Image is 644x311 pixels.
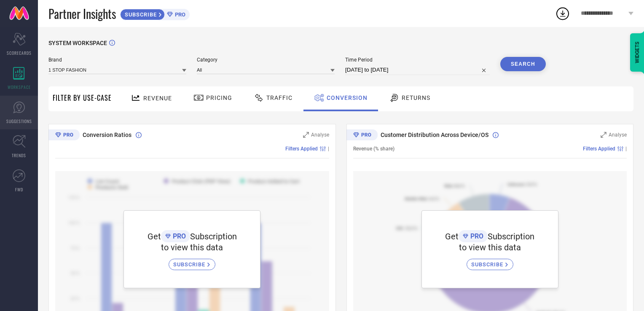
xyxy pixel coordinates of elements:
[8,84,31,90] span: WORKSPACE
[327,94,368,101] span: Conversion
[625,146,627,152] span: |
[48,129,80,142] div: Premium
[173,11,185,18] span: PRO
[500,57,546,71] button: Search
[15,186,23,193] span: FWD
[555,6,570,21] div: Open download list
[173,261,207,268] span: SUBSCRIBE
[12,152,26,158] span: TRENDS
[285,146,318,152] span: Filters Applied
[7,50,32,56] span: SCORECARDS
[488,231,534,241] span: Subscription
[6,118,32,124] span: SUGGESTIONS
[468,232,483,240] span: PRO
[161,242,223,252] span: to view this data
[609,132,627,138] span: Analyse
[266,94,292,101] span: Traffic
[169,252,215,270] a: SUBSCRIBE
[48,57,186,63] span: Brand
[143,95,172,102] span: Revenue
[303,132,309,138] svg: Zoom
[121,11,159,18] span: SUBSCRIBE
[171,232,186,240] span: PRO
[345,57,490,63] span: Time Period
[48,5,116,22] span: Partner Insights
[148,231,161,241] span: Get
[48,40,107,46] span: SYSTEM WORKSPACE
[83,131,131,138] span: Conversion Ratios
[206,94,232,101] span: Pricing
[53,93,112,103] span: Filter By Use-Case
[445,231,459,241] span: Get
[459,242,521,252] span: to view this data
[345,65,490,75] input: Select time period
[353,146,394,152] span: Revenue (% share)
[197,57,335,63] span: Category
[120,7,190,20] a: SUBSCRIBEPRO
[311,132,329,138] span: Analyse
[583,146,615,152] span: Filters Applied
[346,129,378,142] div: Premium
[402,94,430,101] span: Returns
[467,252,513,270] a: SUBSCRIBE
[601,132,606,138] svg: Zoom
[471,261,505,268] span: SUBSCRIBE
[190,231,237,241] span: Subscription
[381,131,488,138] span: Customer Distribution Across Device/OS
[328,146,329,152] span: |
